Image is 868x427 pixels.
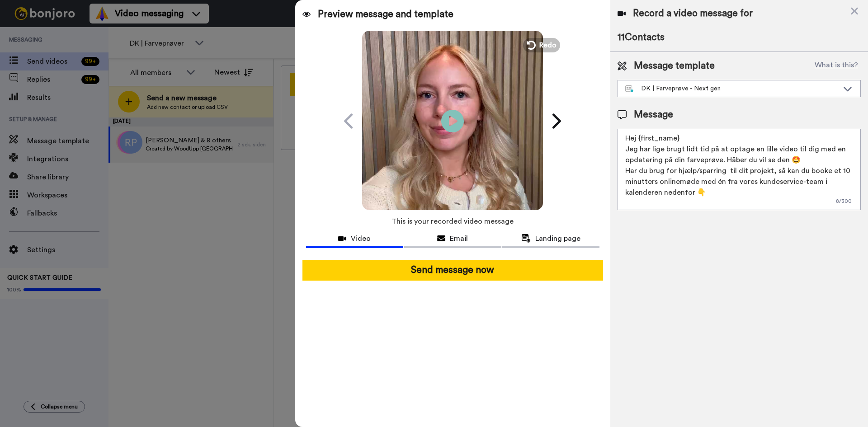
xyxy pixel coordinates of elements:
span: Message [634,108,673,122]
span: Email [450,233,468,244]
img: nextgen-template.svg [625,85,634,93]
span: Message template [634,59,715,73]
span: Landing page [535,233,580,244]
button: What is this? [812,59,861,73]
textarea: Hej {first_name} Jeg har lige brugt lidt tid på at optage en lille video til dig med en opdaterin... [618,129,861,210]
button: Send message now [302,260,603,281]
span: Video [351,233,371,244]
span: This is your recorded video message [392,211,514,231]
div: DK | Farveprøve - Next gen [625,84,839,93]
